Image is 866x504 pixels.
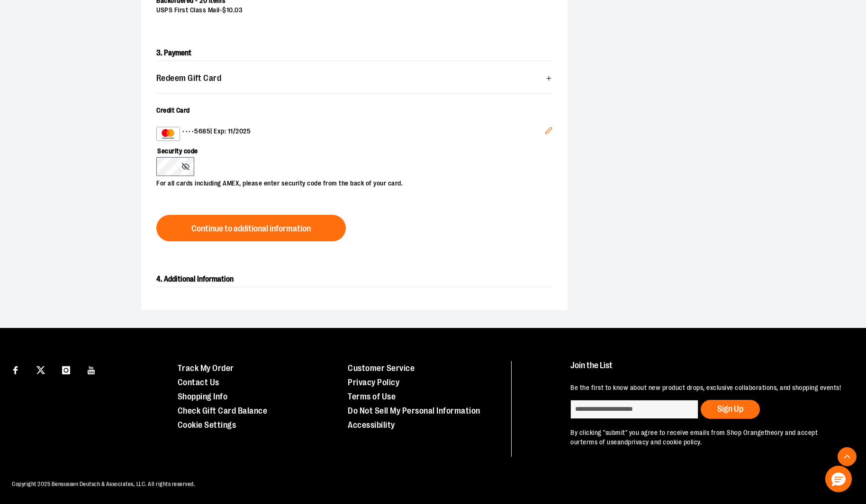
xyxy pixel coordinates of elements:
div: •••• 5685 | Exp: 11/2025 [156,127,545,141]
span: Copyright 2025 Bensussen Deutsch & Associates, LLC. All rights reserved. [12,481,195,487]
a: Track My Order [178,363,234,373]
button: Back To Top [838,447,857,466]
a: Shopping Info [178,392,228,401]
p: Be the first to know about new product drops, exclusive collaborations, and shopping events! [570,383,845,393]
a: Check Gift Card Balance [178,406,268,416]
p: By clicking "submit" you agree to receive emails from Shop Orangetheory and accept our and [570,428,845,447]
input: enter email [570,400,698,419]
a: Visit our Instagram page [58,361,74,378]
a: terms of use [580,438,617,446]
a: privacy and cookie policy. [628,438,702,446]
button: Continue to additional information [156,215,346,241]
h2: 3. Payment [156,45,552,61]
button: Sign Up [701,400,760,419]
span: 03 [235,6,243,14]
a: Accessibility [348,420,395,430]
a: Terms of Use [348,392,396,401]
button: Edit [537,119,560,145]
span: 10 [226,6,233,14]
span: Sign Up [717,404,743,414]
h4: Join the List [570,361,845,379]
span: Credit Card [156,106,190,114]
span: $ [222,6,226,14]
a: Visit our Facebook page [7,361,24,378]
a: Privacy Policy [348,378,399,387]
span: Redeem Gift Card [156,74,221,83]
a: Contact Us [178,378,219,387]
span: . [233,6,235,14]
span: Continue to additional information [191,224,311,233]
a: Do Not Sell My Personal Information [348,406,480,416]
a: Visit our X page [33,361,49,378]
a: Cookie Settings [178,420,236,430]
div: USPS First Class Mail - [156,6,545,15]
button: Hello, have a question? Let’s chat. [825,466,852,492]
h2: 4. Additional Information [156,272,552,287]
a: Customer Service [348,363,415,373]
img: Twitter [36,366,45,374]
p: For all cards including AMEX, please enter security code from the back of your card. [156,176,543,188]
img: MasterCard example showing the 16-digit card number on the front of the card [159,128,178,140]
label: Security code [156,141,543,157]
button: Redeem Gift Card [156,69,552,88]
a: Visit our Youtube page [83,361,100,378]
